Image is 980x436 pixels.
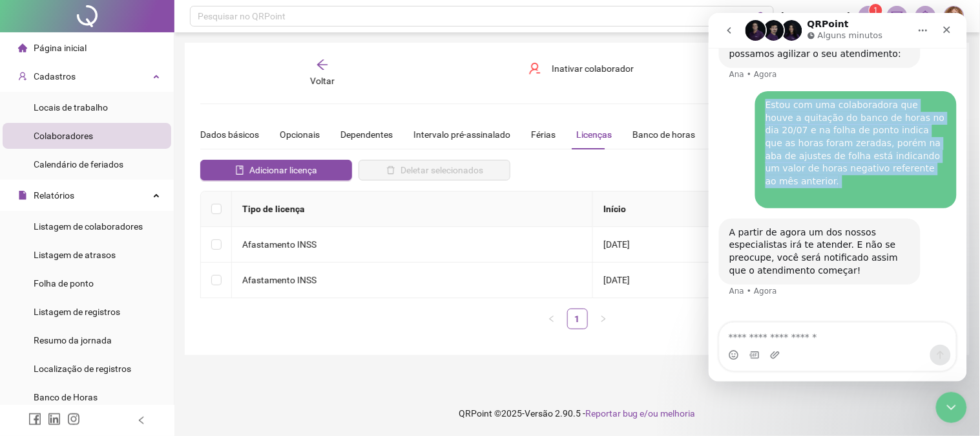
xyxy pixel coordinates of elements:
[567,309,588,329] li: 1
[936,392,967,423] iframe: Intercom live chat
[310,76,335,86] span: Voltar
[34,159,123,169] span: Calendário de feriados
[519,58,643,79] button: Inativar colaborador
[632,127,695,142] div: Banco de horas
[34,131,93,141] span: Colaboradores
[18,72,27,81] span: user-add
[34,221,143,232] span: Listagem de colaboradores
[863,10,875,22] span: notification
[174,391,980,436] footer: QRPoint © 2025 - 2.90.5 -
[541,309,562,329] li: Página anterior
[316,58,329,71] span: arrow-left
[920,10,932,22] span: bell
[34,250,116,260] span: Listagem de atrasos
[34,190,74,201] span: Relatórios
[891,10,903,22] span: mail
[34,43,87,53] span: Página inicial
[593,191,774,227] th: Início
[599,315,607,323] span: right
[413,127,510,142] div: Intervalo pré-assinalado
[34,307,120,317] span: Listagem de registros
[359,160,510,180] button: Deletar selecionados
[585,408,696,419] span: Reportar bug e/ou melhoria
[944,6,964,26] img: 75204
[235,166,244,175] span: book
[34,71,76,82] span: Cadastros
[34,102,108,113] span: Locais de trabalho
[18,191,27,200] span: file
[200,160,352,180] button: Adicionar licença
[242,239,317,250] span: Afastamento INSS
[874,6,879,15] span: 1
[34,364,131,374] span: Localização de registros
[548,315,556,323] span: left
[200,127,259,142] div: Dados básicos
[568,309,587,329] a: 1
[232,191,593,227] th: Tipo de licença
[528,62,541,75] span: user-delete
[242,275,317,285] span: Afastamento INSS
[67,413,80,426] span: instagram
[870,4,882,17] sup: 1
[137,416,146,425] span: left
[18,43,27,52] span: home
[340,127,393,142] div: Dependentes
[34,392,98,402] span: Banco de Horas
[280,127,320,142] div: Opcionais
[28,413,41,426] span: facebook
[593,309,614,329] li: Próxima página
[552,61,634,76] span: Inativar colaborador
[709,13,967,382] iframe: Intercom live chat
[525,408,553,419] span: Versão
[249,163,317,177] span: Adicionar licença
[48,413,61,426] span: linkedin
[531,127,556,142] div: Férias
[603,239,630,250] span: [DATE]
[541,309,562,329] button: left
[603,275,630,285] span: [DATE]
[34,335,112,345] span: Resumo da jornada
[576,127,612,142] div: Licenças
[34,278,94,289] span: Folha de ponto
[757,12,767,21] span: search
[593,309,614,329] button: right
[782,9,851,23] span: [PERSON_NAME]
